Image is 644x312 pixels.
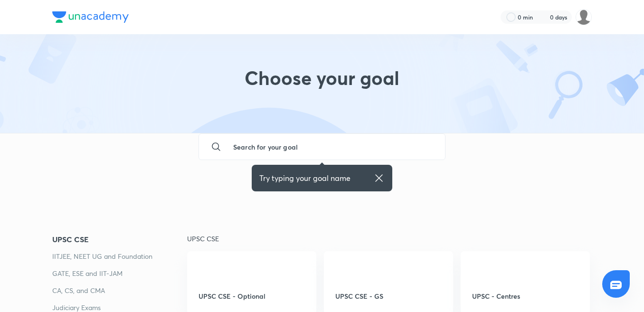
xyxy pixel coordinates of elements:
a: CA, CS, and CMA [52,285,187,296]
img: Company Logo [52,11,129,23]
img: UPSC - Centres [472,263,491,282]
p: UPSC - Centres [472,291,578,301]
input: Search for your goal [226,134,437,160]
div: Try typing your goal name [259,172,385,184]
p: UPSC CSE - Optional [199,291,305,301]
a: IITJEE, NEET UG and Foundation [52,251,187,262]
h1: Choose your goal [245,66,399,101]
p: UPSC CSE - GS [335,291,442,301]
img: streak [539,12,548,22]
img: UPSC CSE - Optional [199,263,218,282]
a: UPSC CSE [52,234,187,245]
p: UPSC CSE [187,234,592,244]
a: GATE, ESE and IIT-JAM [52,268,187,279]
img: UPSC CSE - GS [335,263,354,282]
img: Kranti [576,9,592,25]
